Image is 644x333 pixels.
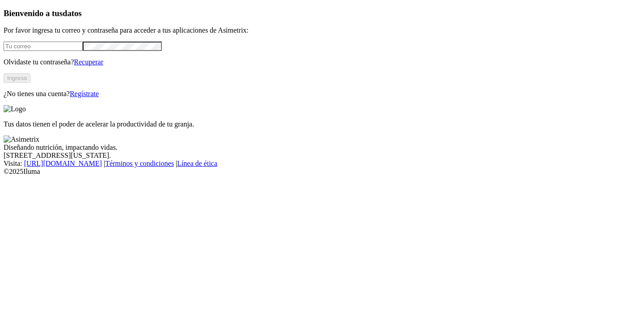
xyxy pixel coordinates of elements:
a: [URL][DOMAIN_NAME] [24,160,102,167]
button: Ingresa [4,73,30,83]
a: Regístrate [70,90,99,97]
h3: Bienvenido a tus [4,8,640,18]
a: Términos y condiciones [105,160,174,167]
input: Tu correo [4,42,83,51]
p: Por favor ingresa tu correo y contraseña para acceder a tus aplicaciones de Asimetrix: [4,26,640,34]
p: ¿No tienes una cuenta? [4,90,640,98]
div: © 2025 Iluma [4,168,640,176]
img: Asimetrix [4,135,39,143]
p: Tus datos tienen el poder de acelerar la productividad de tu granja. [4,120,640,128]
img: Logo [4,105,26,113]
div: [STREET_ADDRESS][US_STATE]. [4,152,640,160]
div: Diseñando nutrición, impactando vidas. [4,143,640,152]
a: Línea de ética [177,160,217,167]
a: Recuperar [74,58,103,66]
span: datos [63,8,82,18]
p: Olvidaste tu contraseña? [4,58,640,66]
div: Visita : | | [4,160,640,168]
